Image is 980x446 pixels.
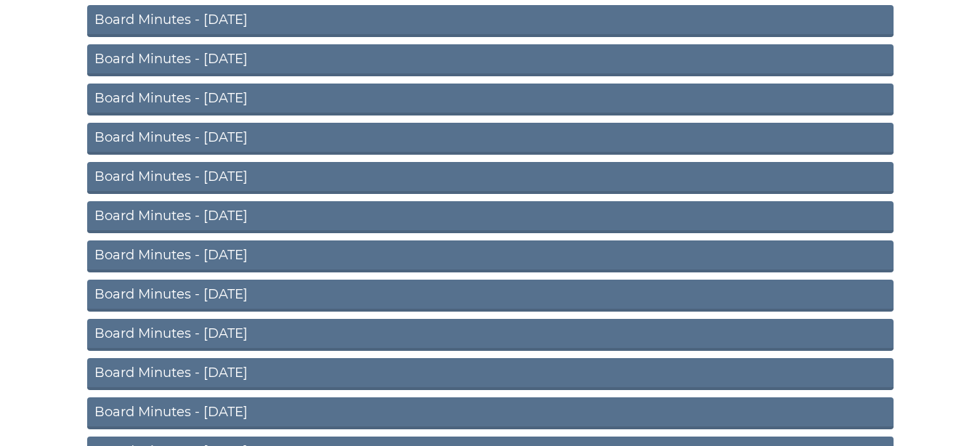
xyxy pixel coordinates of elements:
[87,319,894,351] a: Board Minutes - [DATE]
[87,123,894,155] a: Board Minutes - [DATE]
[87,240,894,272] a: Board Minutes - [DATE]
[87,84,894,115] a: Board Minutes - [DATE]
[87,358,894,390] a: Board Minutes - [DATE]
[87,397,894,429] a: Board Minutes - [DATE]
[87,44,894,76] a: Board Minutes - [DATE]
[87,162,894,194] a: Board Minutes - [DATE]
[87,280,894,312] a: Board Minutes - [DATE]
[87,5,894,37] a: Board Minutes - [DATE]
[87,201,894,233] a: Board Minutes - [DATE]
